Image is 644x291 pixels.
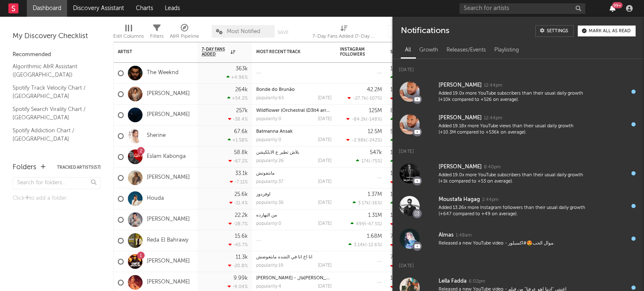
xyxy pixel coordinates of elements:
[318,138,332,142] div: [DATE]
[390,171,405,176] div: 1.82M
[228,137,248,143] div: +1.58 %
[390,213,405,218] div: 1.28M
[348,242,382,247] div: ( )
[390,117,406,122] div: 214k
[361,159,369,164] span: 174
[392,141,644,157] div: [DATE]
[390,242,409,248] div: -21.2k
[366,243,381,247] span: -12.6 %
[442,43,490,57] div: Releases/Events
[118,49,181,54] div: Artist
[147,237,188,244] a: Reda El Bahrawy
[234,192,248,197] div: 25.6k
[484,82,502,89] div: 12:44pm
[256,171,275,176] a: مانتفوتش
[256,201,284,205] div: popularity: 36
[312,21,375,45] div: 7-Day Fans Added (7-Day Fans Added)
[256,213,277,218] a: من النهارده
[236,108,248,113] div: 257k
[456,232,472,239] div: 1:48am
[256,276,340,281] a: [PERSON_NAME] - قال[PERSON_NAME]
[13,126,92,143] a: Spotify Addiction Chart / [GEOGRAPHIC_DATA]
[439,240,586,247] div: Released a new YouTube video - موال الحب😍#اكسبلور.
[578,26,636,36] button: Mark all as read
[147,153,186,160] a: Eslam Kabonga
[390,192,405,197] div: 1.14M
[390,49,453,54] div: Spotify Monthly Listeners
[439,162,482,172] div: [PERSON_NAME]
[202,47,229,57] span: 7-Day Fans Added
[256,129,293,134] a: Batmanna Ansak
[256,255,332,260] div: انا اخ انا في الشده مابتعوضش
[390,138,408,143] div: 62.5k
[367,234,382,239] div: 1.68M
[147,216,190,223] a: [PERSON_NAME]
[147,90,190,98] a: [PERSON_NAME]
[352,138,366,143] span: -2.98k
[370,201,381,206] span: -16 %
[390,180,409,185] div: -7.32k
[318,159,332,163] div: [DATE]
[256,49,319,54] div: Most Recent Track
[13,62,92,79] a: Algorithmic A&R Assistant ([GEOGRAPHIC_DATA])
[228,284,248,289] div: -9.04 %
[346,116,382,122] div: ( )
[113,21,144,45] div: Edit Columns
[256,180,283,184] div: popularity: 37
[226,75,248,80] div: +4.96 %
[368,213,382,218] div: 1.31M
[390,129,405,134] div: 5.03M
[390,234,402,239] div: 716k
[57,165,101,170] button: Tracked Artists(57)
[390,150,405,155] div: 1.55M
[256,159,284,163] div: popularity: 26
[235,87,248,93] div: 264k
[439,80,482,90] div: [PERSON_NAME]
[150,31,164,41] div: Filters
[367,117,381,122] span: -148 %
[230,179,248,185] div: -7.11 %
[368,129,382,134] div: 12.5M
[147,111,190,118] a: [PERSON_NAME]
[256,192,270,197] a: اوفردوز
[256,263,283,268] div: popularity: 19
[256,138,281,142] div: popularity: 0
[318,180,332,184] div: [DATE]
[390,263,409,269] div: -14.1k
[256,88,332,92] div: Bonde do Brunão
[490,43,523,57] div: Playlisting
[256,150,332,155] div: بلاش تطير ع الابلكيشن
[235,213,248,218] div: 22.2k
[354,243,365,247] span: 3.14k
[390,284,400,290] div: -1
[13,193,101,203] div: Click to add a folder.
[358,201,369,206] span: 3.17k
[13,105,92,122] a: Spotify Search Virality Chart / [GEOGRAPHIC_DATA]
[147,132,166,139] a: Sherine
[147,258,190,265] a: [PERSON_NAME]
[366,222,381,227] span: -47.5 %
[256,171,332,176] div: مانتفوتش
[256,96,284,100] div: popularity: 65
[390,276,393,281] div: 1
[535,25,574,37] a: Settings
[318,96,332,100] div: [DATE]
[318,263,332,268] div: [DATE]
[346,137,382,143] div: ( )
[356,158,382,164] div: ( )
[256,276,332,281] div: شيرين عبد الوهاب - قالك نيسيني
[460,3,585,14] input: Search for artists
[256,150,299,155] a: بلاش تطير ع الابلكيشن
[256,108,337,113] a: Wildflower (Orchestral (D3lt4 arrang.)
[401,25,449,37] div: Notifications
[256,213,332,218] div: من النهارده
[234,129,248,134] div: 67.6k
[392,190,644,222] a: Moustafa Hagag2:44pmAdded 13.26x more Instagram followers than their usual daily growth (+647 com...
[390,201,401,206] div: 2k
[227,29,260,34] span: Most Notified
[392,157,644,190] a: [PERSON_NAME]8:40pmAdded 19.0x more YouTube subscribers than their usual daily growth (+1k compar...
[147,70,179,77] a: The Weeknd
[392,222,644,255] a: Almas1:48amReleased a new YouTube video - موال الحب😍#اكسبلور.
[367,87,382,93] div: 42.2M
[256,221,281,226] div: popularity: 0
